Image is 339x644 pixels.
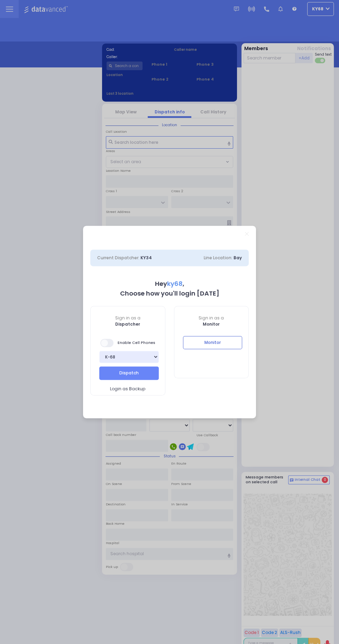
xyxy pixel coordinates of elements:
span: KY34 [140,255,152,261]
a: Close [245,232,249,236]
span: Login as Backup [110,386,145,392]
span: Enable Cell Phones [100,338,155,348]
b: Choose how you'll login [DATE] [120,289,219,298]
span: Sign in as a [91,315,165,321]
button: Monitor [183,336,242,349]
span: Current Dispatcher: [97,255,139,261]
span: ky68 [167,279,183,288]
b: Hey , [155,279,184,288]
span: Sign in as a [174,315,249,321]
span: Line Location: [204,255,232,261]
b: Monitor [203,321,220,327]
b: Dispatcher [115,321,140,327]
span: Bay [233,255,242,261]
button: Dispatch [99,366,159,380]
